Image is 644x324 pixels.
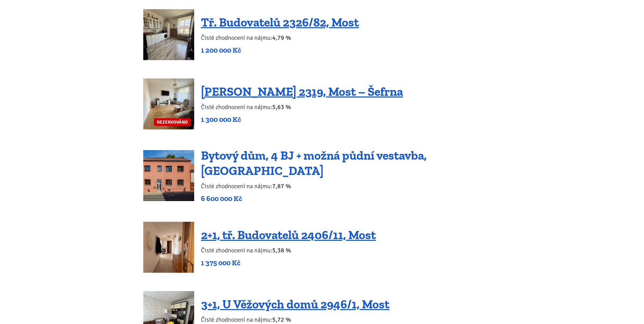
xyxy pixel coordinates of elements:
a: [PERSON_NAME] 2319, Most – Šefrna [201,84,403,99]
p: 1 200 000 Kč [201,46,359,55]
p: 1 300 000 Kč [201,115,403,124]
span: REZERVOVÁNO [154,118,191,126]
a: 3+1, U Věžových domů 2946/1, Most [201,297,389,311]
a: REZERVOVÁNO [143,78,194,129]
b: 5,38 % [272,247,291,254]
p: Čisté zhodnocení na nájmu: [201,33,359,42]
a: Bytový dům, 4 BJ + možná půdní vestavba, [GEOGRAPHIC_DATA] [201,148,427,178]
p: 1 375 000 Kč [201,258,376,268]
b: 4,79 % [272,34,291,41]
a: Tř. Budovatelů 2326/82, Most [201,15,359,30]
b: 5,63 % [272,103,291,111]
p: Čisté zhodnocení na nájmu: [201,102,403,112]
b: 7,87 % [272,182,291,190]
a: 2+1, tř. Budovatelů 2406/11, Most [201,228,376,242]
p: Čisté zhodnocení na nájmu: [201,246,376,255]
p: Čisté zhodnocení na nájmu: [201,181,501,191]
p: 6 600 000 Kč [201,194,501,203]
b: 5,72 % [272,316,291,323]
